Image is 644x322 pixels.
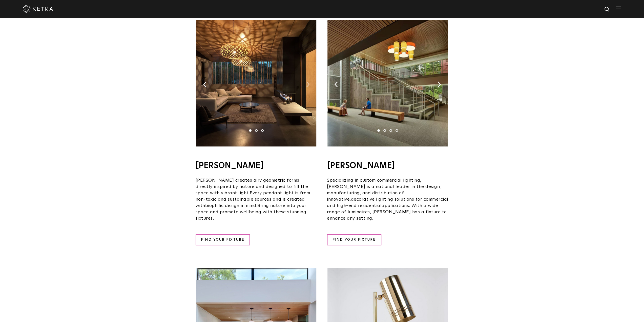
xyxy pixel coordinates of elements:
img: search icon [604,6,610,13]
img: Lumetta_KetraReadySolutions-03.jpg [327,20,448,146]
img: arrow-left-black.svg [335,82,338,87]
p: biophilic design in mind. [196,177,317,222]
img: arrow-left-black.svg [203,82,206,87]
span: Every pendant light is from non-toxic and sustainable sources and is created with [196,191,310,208]
img: arrow-right-black.svg [438,82,441,87]
span: [PERSON_NAME] creates airy geometric forms directly inspired by nature and designed to fill the s... [196,178,308,195]
h4: [PERSON_NAME] [327,162,448,170]
span: applications. With a wide range of luminaires, [PERSON_NAME] has a fixture to enhance any setting. [327,203,447,221]
a: FIND YOUR FIXTURE [327,234,381,245]
span: decorative lighting solutions for commercial and high-end residential [327,197,448,208]
img: Hamburger%20Nav.svg [616,6,621,11]
h4: [PERSON_NAME] [196,162,317,170]
span: is a national leader in the design, manufacturing, and distribution of innovative, [327,184,441,202]
img: arrow-right-black.svg [306,82,309,87]
img: TruBridge_KetraReadySolutions-01.jpg [196,20,316,146]
span: Bring nature into your space and promote wellbeing with these stunning fixtures. [196,203,306,221]
img: ketra-logo-2019-white [23,5,53,13]
span: Specializing in custom commercial lighting, [327,178,421,183]
a: FIND YOUR FIXTURE [196,234,250,245]
span: [PERSON_NAME] [327,184,365,189]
